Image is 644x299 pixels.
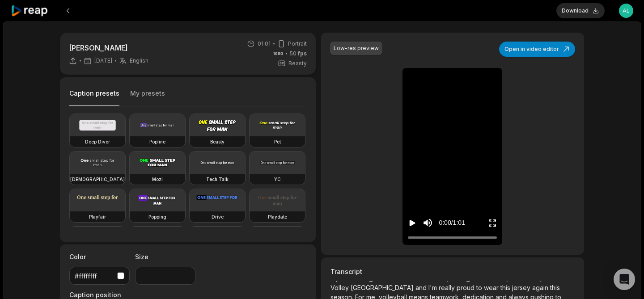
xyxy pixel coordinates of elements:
[85,138,110,145] h3: Deep Diver
[415,284,428,291] span: and
[330,284,351,291] span: Volley
[288,59,307,67] span: Beasty
[550,284,560,291] span: this
[499,42,575,57] button: Open in video editor
[298,50,307,57] span: fps
[210,138,225,145] h3: Beasty
[288,40,307,48] span: Portrait
[69,89,119,106] button: Caption presets
[334,44,379,52] div: Low-res preview
[130,89,165,106] button: My presets
[274,138,281,145] h3: Pet
[268,213,287,220] h3: Playdate
[149,138,165,145] h3: Popline
[422,217,433,228] button: Mute sound
[532,284,550,291] span: again
[70,176,125,183] h3: [DEMOGRAPHIC_DATA]
[135,252,195,261] label: Size
[476,284,484,291] span: to
[206,176,229,183] h3: Tech Talk
[428,284,439,291] span: I'm
[69,267,130,285] button: #ffffffff
[258,40,271,48] span: 01:01
[556,3,605,18] button: Download
[351,284,415,291] span: [GEOGRAPHIC_DATA]
[148,213,166,220] h3: Popping
[439,284,457,291] span: really
[75,271,114,281] div: #ffffffff
[408,215,417,231] button: Play video
[488,215,497,231] button: Enter Fullscreen
[69,252,130,261] label: Color
[212,213,224,220] h3: Drive
[89,213,106,220] h3: Playfair
[500,284,512,291] span: this
[484,284,500,291] span: wear
[69,42,148,53] p: [PERSON_NAME]
[274,176,281,183] h3: YC
[94,57,112,64] span: [DATE]
[130,57,148,64] span: English
[512,284,532,291] span: jersey
[152,176,163,183] h3: Mozi
[439,218,465,227] div: 0:00 / 1:01
[330,267,575,276] h3: Transcript
[457,284,476,291] span: proud
[614,269,635,290] div: Open Intercom Messenger
[290,50,307,58] span: 50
